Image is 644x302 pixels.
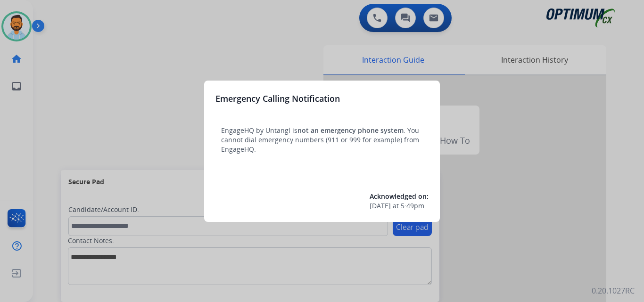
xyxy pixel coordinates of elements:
[370,201,391,211] span: [DATE]
[297,126,404,135] span: not an emergency phone system
[370,201,429,211] div: at
[221,126,423,154] p: EngageHQ by Untangl is . You cannot dial emergency numbers (911 or 999 for example) from EngageHQ.
[401,201,424,211] span: 5:49pm
[215,92,340,105] h3: Emergency Calling Notification
[592,285,635,296] p: 0.20.1027RC
[370,192,429,201] span: Acknowledged on:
